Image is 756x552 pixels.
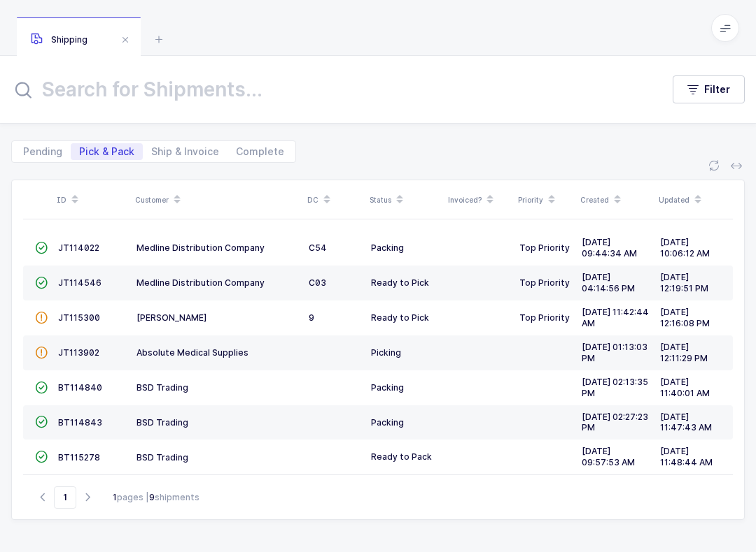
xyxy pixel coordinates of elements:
span: [DATE] 04:14:56 PM [582,272,635,293]
span: [DATE] 09:57:53 AM [582,446,635,467]
div: Updated [659,188,722,212]
span: [DATE] 10:06:12 AM [660,237,710,259]
span: [DATE] 09:44:34 AM [582,237,637,259]
div: Priority [518,188,572,212]
span: Pending [23,147,62,157]
span:  [35,416,48,427]
span: JT115300 [58,312,100,323]
span: Ready to Pack [371,451,432,462]
span:  [35,277,48,288]
span: BSD Trading [136,452,188,463]
span: [DATE] 11:47:43 AM [660,412,712,433]
span: [DATE] 11:40:01 AM [660,377,710,398]
span: Filter [704,82,730,96]
span: BT115278 [58,452,100,463]
span: C03 [309,277,326,288]
span: [DATE] 02:27:23 PM [582,412,648,433]
span: Medline Distribution Company [136,242,265,253]
span: Ship & Invoice [151,147,219,157]
span: Go to [54,486,76,509]
span:  [35,242,48,253]
span: Ready to Pick [371,277,429,288]
div: DC [307,188,361,212]
span: Complete [236,147,284,157]
span:  [35,312,48,323]
div: ID [57,188,127,212]
span: Absolute Medical Supplies [136,347,248,358]
span: Top Priority [519,277,570,288]
button: Filter [673,75,745,103]
span:  [35,451,48,462]
span: JT114022 [58,242,99,253]
span: Packing [371,382,404,393]
span: BT114840 [58,382,102,393]
span: Top Priority [519,312,570,323]
span: [DATE] 11:42:44 AM [582,307,649,328]
b: 1 [113,492,117,502]
span: BT114843 [58,417,102,428]
span: JT114546 [58,277,101,288]
span: BSD Trading [136,417,188,428]
span: [PERSON_NAME] [136,312,206,323]
span: 9 [309,312,314,323]
span: [DATE] 02:13:35 PM [582,377,648,398]
span: Packing [371,417,404,428]
span: Medline Distribution Company [136,277,265,288]
b: 9 [149,492,155,502]
span: [DATE] 11:48:44 AM [660,446,713,467]
span: Top Priority [519,242,570,253]
div: Created [580,188,650,212]
span: BSD Trading [136,382,188,393]
span: Ready to Pick [371,312,429,323]
span:  [35,347,48,358]
span: JT113902 [58,347,99,358]
span: Pick & Pack [79,147,134,157]
span:  [35,382,48,393]
span: [DATE] 12:19:51 PM [660,272,708,293]
span: Shipping [31,34,87,45]
div: Customer [135,188,299,212]
span: [DATE] 12:16:08 PM [660,307,710,328]
span: Picking [371,347,401,358]
span: [DATE] 01:13:03 PM [582,342,647,363]
div: Status [370,188,440,212]
span: Packing [371,242,404,253]
span: [DATE] 12:11:29 PM [660,342,708,363]
div: pages | shipments [113,491,199,504]
input: Search for Shipments... [11,73,645,106]
div: Invoiced? [448,188,510,212]
span: C54 [309,242,327,253]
